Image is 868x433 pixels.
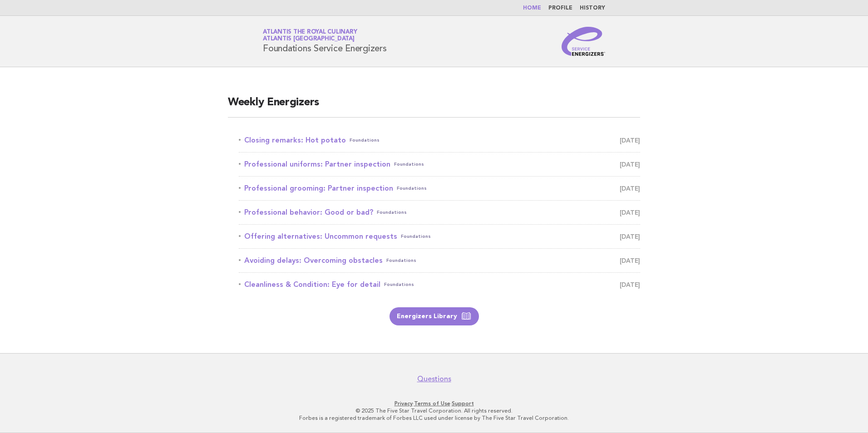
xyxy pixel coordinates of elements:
[263,30,387,53] h1: Foundations Service Energizers
[620,254,640,267] span: [DATE]
[452,400,474,407] a: Support
[523,5,541,11] a: Home
[548,5,572,11] a: Profile
[417,374,451,384] a: Questions
[156,414,712,422] p: Forbes is a registered trademark of Forbes LLC used under license by The Five Star Travel Corpora...
[377,206,407,219] span: Foundations
[263,29,357,42] a: Atlantis the Royal CulinaryAtlantis [GEOGRAPHIC_DATA]
[156,407,712,414] p: © 2025 The Five Star Travel Corporation. All rights reserved.
[562,27,605,56] img: Service Energizers
[397,182,427,195] span: Foundations
[384,278,414,291] span: Foundations
[620,230,640,243] span: [DATE]
[239,278,640,291] a: Cleanliness & Condition: Eye for detailFoundations [DATE]
[350,134,380,147] span: Foundations
[620,158,640,171] span: [DATE]
[620,182,640,195] span: [DATE]
[394,158,424,171] span: Foundations
[620,278,640,291] span: [DATE]
[239,254,640,267] a: Avoiding delays: Overcoming obstaclesFoundations [DATE]
[239,182,640,195] a: Professional grooming: Partner inspectionFoundations [DATE]
[239,230,640,243] a: Offering alternatives: Uncommon requestsFoundations [DATE]
[580,5,605,11] a: History
[401,230,431,243] span: Foundations
[386,254,416,267] span: Foundations
[414,400,450,407] a: Terms of Use
[620,134,640,147] span: [DATE]
[263,36,355,42] span: Atlantis [GEOGRAPHIC_DATA]
[395,400,413,407] a: Privacy
[620,206,640,219] span: [DATE]
[156,400,712,407] p: · ·
[239,134,640,147] a: Closing remarks: Hot potatoFoundations [DATE]
[239,158,640,171] a: Professional uniforms: Partner inspectionFoundations [DATE]
[228,95,640,118] h2: Weekly Energizers
[390,307,479,325] a: Energizers Library
[239,206,640,219] a: Professional behavior: Good or bad?Foundations [DATE]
